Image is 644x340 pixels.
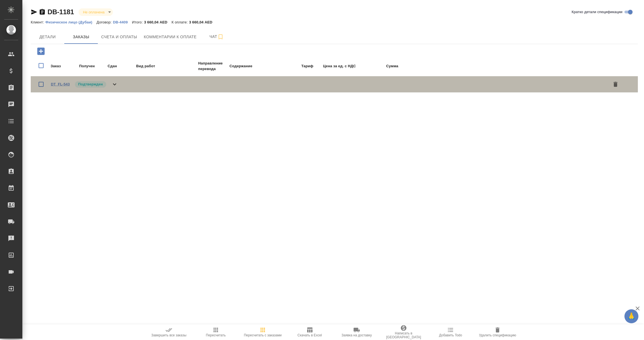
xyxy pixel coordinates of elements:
td: Содержание [229,60,274,72]
span: Чат [203,33,230,40]
svg: Подписаться [217,33,224,40]
button: Скопировать ссылку [39,9,46,15]
span: Кратко детали спецификации [572,9,622,15]
a: DB-1181 [48,8,74,16]
button: Добавить заказ [33,46,49,57]
p: 3 660,04 AED [144,20,171,24]
div: DT_FL-543Подтвержден [31,76,638,92]
button: Скопировать ссылку для ЯМессенджера [31,9,37,15]
p: 3 660,04 AED [189,20,217,24]
p: К оплате: [172,20,189,24]
button: Не оплачена [81,10,106,15]
td: Цена за ед. с НДС [314,60,356,72]
span: Счета и оплаты [101,33,137,40]
a: Физическое лицо (Дубаи) [45,20,96,24]
p: Физическое лицо (Дубаи) [45,20,96,24]
td: Получен [79,60,107,72]
td: Тариф [274,60,314,72]
td: Сдан [107,60,135,72]
span: 🙏 [627,310,636,322]
td: Направление перевода [198,60,229,72]
td: Вид работ [136,60,197,72]
span: Детали [34,33,61,40]
td: Заказ [50,60,78,72]
span: Заказы [68,33,94,40]
p: Клиент: [31,20,45,24]
p: DB-4409 [113,20,132,24]
p: Подтвержден [78,82,103,87]
div: Не оплачена [79,8,113,16]
a: DB-4409 [113,20,132,24]
p: Договор: [96,20,113,24]
span: Комментарии к оплате [144,33,197,40]
td: Сумма [357,60,399,72]
a: DT_FL-543 [51,82,70,86]
button: 🙏 [624,309,638,323]
p: Итого: [132,20,144,24]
